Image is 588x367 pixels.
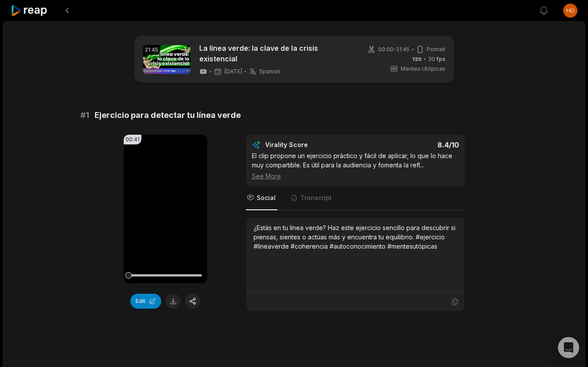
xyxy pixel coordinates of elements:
[257,193,276,202] span: Social
[124,135,207,283] video: Your browser does not support mp4 format.
[252,151,459,181] div: El clip propone un ejercicio práctico y fácil de aplicar, lo que lo hace muy compartible. Es útil...
[401,65,445,73] span: Mentes Utópicas
[254,223,457,251] div: ¿Estás en tu línea verde? Haz este ejercicio sencillo para descubrir si piensas, sientes o actúas...
[364,140,459,149] div: 8.4 /10
[252,171,459,181] div: See More
[246,186,465,210] nav: Tabs
[265,140,360,149] div: Virality Score
[95,109,241,121] span: Ejercicio para detectar tu línea verde
[300,193,332,202] span: Transcript
[80,109,89,121] span: # 1
[558,337,579,358] div: Open Intercom Messenger
[436,56,445,62] span: fps
[427,45,445,53] span: Portrait
[224,68,242,75] span: [DATE]
[378,45,410,53] span: 00:00 - 21:45
[199,43,352,64] a: La línea verde: la clave de la crisis existencial
[428,55,445,63] span: 30
[259,68,280,75] span: Spanish
[130,294,161,309] button: Edit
